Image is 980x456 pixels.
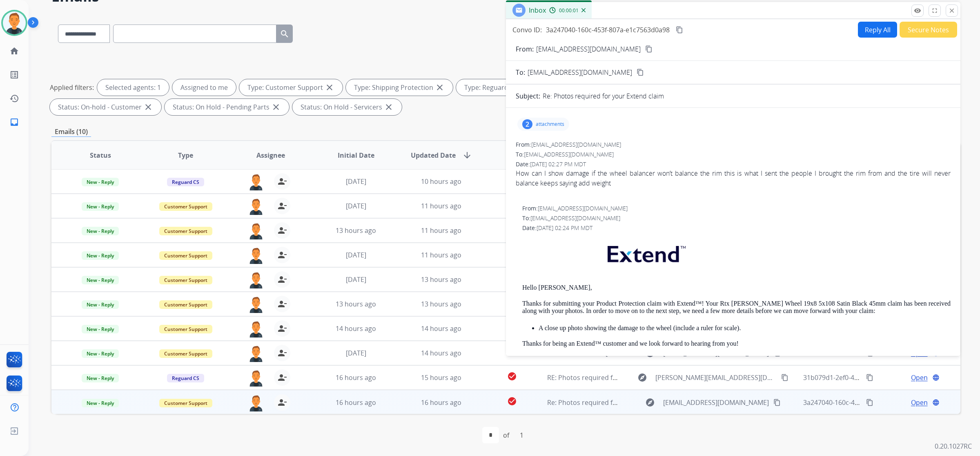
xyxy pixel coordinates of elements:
[248,369,264,387] img: agent-avatar
[159,399,212,407] span: Customer Support
[248,173,264,190] img: agent-avatar
[773,399,781,406] mat-icon: content_copy
[538,204,628,212] span: [EMAIL_ADDRESS][DOMAIN_NAME]
[50,99,161,115] div: Status: On-hold - Customer
[421,226,461,235] span: 11 hours ago
[522,284,951,291] p: Hello [PERSON_NAME],
[522,340,951,347] p: Thanks for being an Extend™ customer and we look forward to hearing from you!
[277,226,287,235] mat-icon: person_remove
[277,398,287,407] mat-icon: person_remove
[159,276,212,284] span: Customer Support
[529,6,546,15] span: Inbox
[82,399,119,407] span: New - Reply
[165,99,289,115] div: Status: On Hold - Pending Parts
[507,371,517,381] mat-icon: check_circle
[536,44,641,54] p: [EMAIL_ADDRESS][DOMAIN_NAME]
[336,226,376,235] span: 13 hours ago
[645,398,655,407] mat-icon: explore
[421,250,461,259] span: 11 hours ago
[336,300,376,308] span: 13 hours ago
[248,394,264,411] img: agent-avatar
[456,79,537,96] div: Type: Reguard CS
[948,7,955,14] mat-icon: close
[143,102,153,112] mat-icon: close
[528,67,632,77] span: [EMAIL_ADDRESS][DOMAIN_NAME]
[167,178,204,186] span: Reguard CS
[97,79,169,96] div: Selected agents: 1
[248,247,264,264] img: agent-avatar
[803,373,927,382] span: 31b079d1-2ef0-47c0-be27-1a5f1e935788
[256,150,285,160] span: Assignee
[82,374,119,382] span: New - Reply
[421,349,461,358] span: 14 hours ago
[559,7,579,14] span: 00:00:01
[516,141,951,149] div: From:
[90,150,111,160] span: Status
[248,345,264,362] img: agent-avatar
[159,202,212,211] span: Customer Support
[248,271,264,288] img: agent-avatar
[82,325,119,333] span: New - Reply
[280,29,290,39] mat-icon: search
[637,373,647,382] mat-icon: explore
[384,102,394,112] mat-icon: close
[325,83,334,92] mat-icon: close
[421,398,461,407] span: 16 hours ago
[411,150,456,160] span: Updated Date
[516,150,951,159] div: To:
[3,11,26,34] img: avatar
[277,299,287,309] mat-icon: person_remove
[82,300,119,309] span: New - Reply
[513,427,530,443] div: 1
[547,398,676,407] span: Re: Photos required for your Extend claim
[239,79,343,96] div: Type: Customer Support
[167,374,204,382] span: Reguard CS
[522,204,951,212] div: From:
[338,150,374,160] span: Initial Date
[932,374,940,381] mat-icon: language
[931,7,938,14] mat-icon: fullscreen
[277,348,287,358] mat-icon: person_remove
[277,275,287,284] mat-icon: person_remove
[516,91,540,101] p: Subject:
[507,396,517,406] mat-icon: check_circle
[248,222,264,239] img: agent-avatar
[346,79,453,96] div: Type: Shipping Protection
[530,160,586,168] span: [DATE] 02:27 PM MDT
[9,70,19,80] mat-icon: list_alt
[277,324,287,333] mat-icon: person_remove
[546,25,670,34] span: 3a247040-160c-453f-807a-e1c7563d0a98
[537,224,592,232] span: [DATE] 02:24 PM MDT
[178,150,193,160] span: Type
[346,250,366,259] span: [DATE]
[516,168,951,188] div: How can I show damage if the wheel balancer won’t balance the rim this is what I sent the people ...
[911,398,928,407] span: Open
[51,127,91,137] p: Emails (10)
[866,399,873,406] mat-icon: content_copy
[655,373,776,382] span: [PERSON_NAME][EMAIL_ADDRESS][DOMAIN_NAME]
[858,22,897,38] button: Reply All
[346,201,366,210] span: [DATE]
[530,214,620,222] span: [EMAIL_ADDRESS][DOMAIN_NAME]
[911,373,928,382] span: Open
[536,121,564,127] p: attachments
[522,224,951,232] div: Date:
[271,102,281,112] mat-icon: close
[421,201,461,210] span: 11 hours ago
[248,296,264,313] img: agent-avatar
[346,275,366,284] span: [DATE]
[9,117,19,127] mat-icon: inbox
[503,430,509,440] div: of
[82,251,119,260] span: New - Reply
[172,79,236,96] div: Assigned to me
[539,324,951,332] p: A close up photo showing the damage to the wheel (include a ruler for scale).
[248,198,264,215] img: agent-avatar
[421,300,461,308] span: 13 hours ago
[781,374,788,381] mat-icon: content_copy
[336,398,376,407] span: 16 hours ago
[82,349,119,358] span: New - Reply
[421,275,461,284] span: 13 hours ago
[336,324,376,333] span: 14 hours ago
[516,160,951,168] div: Date:
[159,325,212,333] span: Customer Support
